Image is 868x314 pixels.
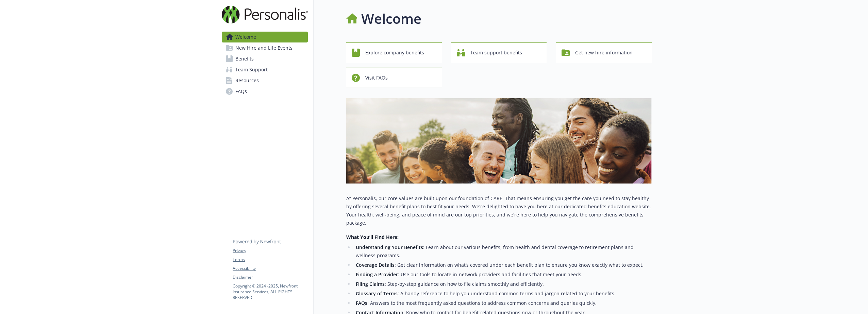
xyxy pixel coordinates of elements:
h1: Welcome [361,8,421,29]
span: Welcome [235,32,256,42]
li: : Step-by-step guidance on how to file claims smoothly and efficiently. [354,280,652,288]
li: : Answers to the most frequently asked questions to address common concerns and queries quickly. [354,299,652,307]
strong: Coverage Details [356,262,395,268]
strong: FAQs [356,300,367,306]
span: Benefits [235,53,254,64]
button: Visit FAQs [346,68,442,87]
strong: Glossary of Terms [356,290,398,297]
a: Accessibility [233,265,307,272]
a: FAQs [222,86,308,97]
li: : Learn about our various benefits, from health and dental coverage to retirement plans and welln... [354,243,652,260]
a: Welcome [222,32,308,42]
span: Explore company benefits [365,46,424,59]
a: Benefits [222,53,308,64]
li: : A handy reference to help you understand common terms and jargon related to your benefits. [354,290,652,298]
strong: Understanding Your Benefits [356,244,423,250]
span: Get new hire information [575,46,633,59]
strong: What You’ll Find Here: [346,234,399,240]
strong: Finding a Provider [356,271,398,278]
span: Visit FAQs [365,71,388,84]
img: overview page banner [346,98,652,184]
a: Terms [233,257,307,263]
a: Privacy [233,248,307,254]
span: Resources [235,75,259,86]
button: Team support benefits [451,42,547,62]
span: New Hire and Life Events [235,42,293,53]
a: Team Support [222,64,308,75]
strong: Filing Claims [356,281,385,287]
p: Copyright © 2024 - 2025 , Newfront Insurance Services, ALL RIGHTS RESERVED [233,283,307,300]
a: Disclaimer [233,274,307,280]
a: New Hire and Life Events [222,42,308,53]
button: Explore company benefits [346,42,442,62]
span: Team support benefits [470,46,522,59]
li: : Get clear information on what’s covered under each benefit plan to ensure you know exactly what... [354,261,652,269]
span: Team Support [235,64,268,75]
a: Resources [222,75,308,86]
span: FAQs [235,86,247,97]
p: At Personalis, our core values are built upon our foundation of CARE. That means ensuring you get... [346,194,652,227]
button: Get new hire information [556,42,652,62]
li: : Use our tools to locate in-network providers and facilities that meet your needs. [354,271,652,279]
